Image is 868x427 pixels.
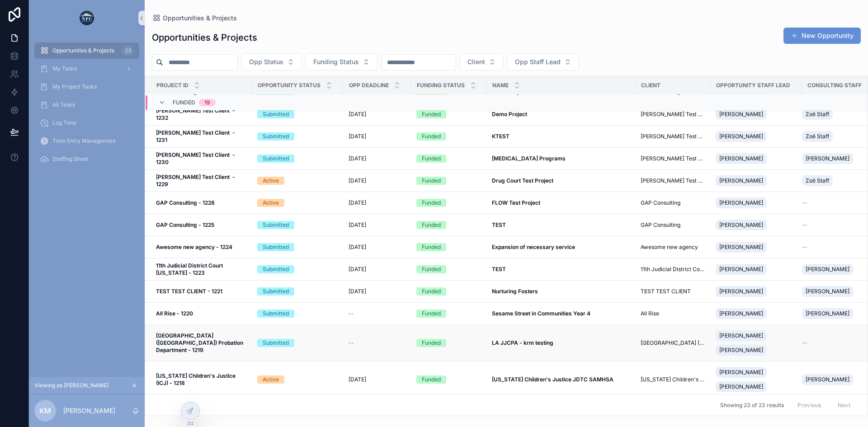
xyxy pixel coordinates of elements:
span: [PERSON_NAME] [719,347,763,354]
div: Funded [422,287,441,296]
a: [PERSON_NAME] [802,284,863,299]
span: Funding Status [417,82,465,89]
a: [DATE] [349,266,406,273]
span: [PERSON_NAME] [719,177,763,184]
a: All Tasks [34,97,139,113]
span: [PERSON_NAME] Test Client [641,133,705,140]
span: Awesome new agency [641,244,698,251]
span: [PERSON_NAME] [719,221,763,229]
span: Funded [173,99,195,106]
a: KTEST [492,133,630,140]
div: Funded [422,177,441,185]
span: [PERSON_NAME] [719,332,763,339]
a: [US_STATE] Children's Justice (ICJ) - 1218 [156,372,246,387]
span: Log Time [52,119,76,127]
div: Funded [422,221,441,229]
a: [GEOGRAPHIC_DATA] ([GEOGRAPHIC_DATA]) Probation Department [641,339,705,347]
span: [PERSON_NAME] [806,310,849,317]
span: Client [641,82,660,89]
strong: All Rise - 1220 [156,310,193,317]
a: Funded [416,265,481,273]
div: Funded [422,265,441,273]
span: Consulting Staff [807,82,862,89]
a: GAP Consulting [641,199,705,206]
a: Active [257,199,338,207]
span: 11th Judicial District Court [US_STATE] [641,266,705,273]
a: TEST [492,266,630,273]
span: Opportunities & Projects [163,14,237,23]
a: Staffing Sheet [34,151,139,167]
a: Funded [416,199,481,207]
span: Client [467,57,485,66]
a: -- [802,199,863,206]
a: FLOW Test Project [492,199,630,206]
a: [PERSON_NAME] Test Client - 1229 [156,174,246,188]
a: [DATE] [349,199,406,206]
a: GAP Consulting [641,221,705,229]
div: Submitted [263,110,289,118]
a: [PERSON_NAME] Test Client [641,111,705,118]
a: [DATE] [349,376,406,383]
span: [PERSON_NAME] [806,266,849,273]
span: [DATE] [349,155,366,162]
strong: [PERSON_NAME] Test Client - 1230 [156,151,236,165]
div: Funded [422,110,441,118]
a: [DATE] [349,221,406,229]
span: KM [39,405,51,416]
a: TEST [492,221,630,229]
a: Expansion of necessary service [492,244,630,251]
span: [DATE] [349,266,366,273]
a: [MEDICAL_DATA] Programs [492,155,630,162]
span: [DATE] [349,376,366,383]
a: Zoë Staff [802,174,863,188]
a: TEST TEST CLIENT [641,288,705,295]
span: All Rise [641,310,659,317]
div: Submitted [263,221,289,229]
div: 23 [122,45,134,56]
a: Submitted [257,155,338,163]
a: [DATE] [349,244,406,251]
a: [DATE] [349,111,406,118]
a: New Opportunity [783,28,861,44]
div: Submitted [263,287,289,296]
div: Funded [422,375,441,384]
a: Funded [416,339,481,347]
span: [DATE] [349,177,366,184]
strong: TEST TEST CLIENT - 1221 [156,288,222,295]
span: All Tasks [52,101,75,108]
a: [DATE] [349,155,406,162]
a: Funded [416,221,481,229]
strong: GAP Consulting - 1228 [156,199,215,206]
a: All Rise [641,310,705,317]
a: Submitted [257,265,338,273]
span: [PERSON_NAME] [719,369,763,376]
span: -- [802,244,807,251]
a: Submitted [257,310,338,318]
a: [PERSON_NAME][PERSON_NAME] [716,365,796,394]
a: Log Time [34,115,139,131]
a: LA JJCPA - krm testing [492,339,630,347]
p: [PERSON_NAME] [63,406,115,415]
strong: TEST [492,221,506,228]
div: scrollable content [29,36,145,179]
a: [US_STATE] Children's Justice (ICJ) [641,376,705,383]
a: [PERSON_NAME] Test Client - 1231 [156,129,246,144]
a: My Project Tasks [34,79,139,95]
a: [DATE] [349,133,406,140]
a: Active [257,375,338,384]
span: Funding Status [313,57,359,66]
img: App logo [80,11,94,25]
strong: [PERSON_NAME] Test Client - 1229 [156,174,236,188]
a: Opportunities & Projects23 [34,42,139,59]
div: Funded [422,132,441,141]
a: Submitted [257,110,338,118]
a: All Rise - 1220 [156,310,246,317]
a: Submitted [257,132,338,141]
a: [PERSON_NAME] [716,196,796,210]
a: [PERSON_NAME] [716,174,796,188]
span: Opportunity Status [258,82,321,89]
button: Select Button [460,53,504,70]
span: [PERSON_NAME] [719,199,763,206]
